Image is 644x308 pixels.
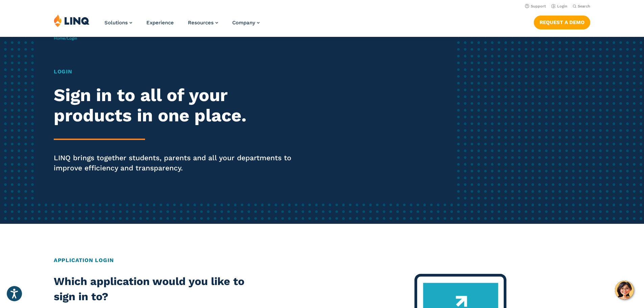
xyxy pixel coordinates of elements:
h1: Login [54,68,302,76]
a: Support [525,4,546,8]
span: / [54,36,77,41]
nav: Primary Navigation [104,14,260,37]
a: Company [232,20,260,26]
a: Resources [188,20,218,26]
span: Resources [188,20,214,26]
p: LINQ brings together students, parents and all your departments to improve efficiency and transpa... [54,153,302,173]
a: Solutions [104,20,132,26]
button: Hello, have a question? Let’s chat. [615,281,634,300]
span: Solutions [104,20,128,26]
a: Login [551,4,567,8]
img: LINQ | K‑12 Software [54,14,90,27]
h2: Application Login [54,256,590,264]
a: Experience [146,20,174,26]
a: Request a Demo [534,16,590,29]
h2: Which application would you like to sign in to? [54,274,268,305]
span: Search [578,4,590,8]
a: Home [54,36,65,41]
span: Login [67,36,77,41]
span: Company [232,20,255,26]
button: Open Search Bar [573,4,590,9]
h2: Sign in to all of your products in one place. [54,85,302,126]
nav: Button Navigation [534,14,590,29]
